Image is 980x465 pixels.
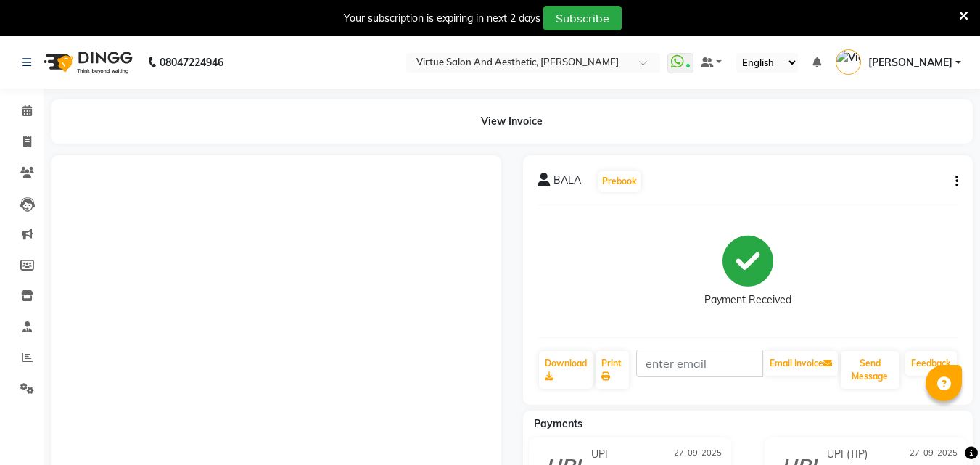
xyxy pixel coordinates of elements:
[905,351,957,376] a: Feedback
[37,42,136,83] img: logo
[543,6,622,30] button: Subscribe
[636,350,763,377] input: enter email
[596,351,629,389] a: Print
[841,351,899,389] button: Send Message
[764,351,838,376] button: Email Invoice
[553,173,581,193] span: BALA
[868,55,952,70] span: [PERSON_NAME]
[591,447,608,462] span: UPI
[51,99,973,144] div: View Invoice
[836,49,861,75] img: Vignesh
[160,42,223,83] b: 08047224946
[534,417,582,430] span: Payments
[919,407,965,450] iframe: chat widget
[704,292,791,308] div: Payment Received
[827,447,868,462] span: UPI (TIP)
[910,447,958,462] span: 27-09-2025
[344,11,540,26] div: Your subscription is expiring in next 2 days
[598,171,641,192] button: Prebook
[674,447,722,462] span: 27-09-2025
[539,351,593,389] a: Download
